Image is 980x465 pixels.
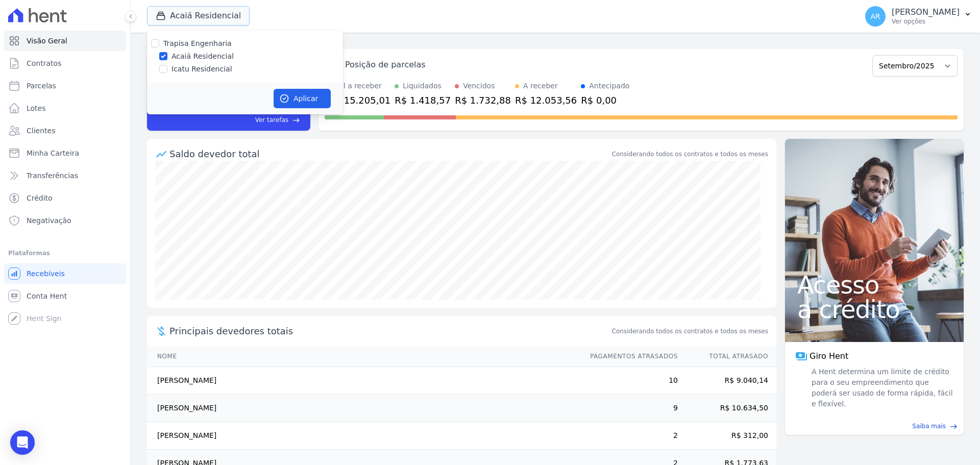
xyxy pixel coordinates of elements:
div: Antecipado [589,81,629,91]
div: R$ 1.418,57 [395,93,451,107]
th: Total Atrasado [678,346,776,367]
a: Lotes [4,98,126,118]
span: Minha Carteira [27,148,79,158]
div: R$ 15.205,01 [329,93,390,107]
p: Ver opções [892,17,960,26]
div: Open Intercom Messenger [10,430,35,455]
td: R$ 9.040,14 [678,367,776,395]
a: Conta Hent [4,286,126,306]
span: Contratos [27,58,61,68]
p: [PERSON_NAME] [892,7,960,17]
td: [PERSON_NAME] [147,395,580,422]
span: Acesso [797,273,951,297]
th: Nome [147,346,580,367]
a: Minha Carteira [4,143,126,163]
td: 9 [580,395,678,422]
span: Conta Hent [27,291,67,301]
label: Trapisa Engenharia [163,39,232,47]
div: R$ 12.053,56 [515,93,577,107]
a: Transferências [4,165,126,186]
label: Acaiá Residencial [171,51,234,62]
button: Aplicar [274,89,331,108]
label: Icatu Residencial [171,64,232,75]
span: Visão Geral [27,36,67,46]
span: Saiba mais [912,422,946,431]
div: Liquidados [403,81,442,91]
span: east [950,423,958,430]
td: [PERSON_NAME] [147,422,580,450]
a: Clientes [4,120,126,141]
div: Posição de parcelas [345,59,426,71]
div: R$ 1.732,88 [455,93,511,107]
span: Clientes [27,126,55,136]
span: Lotes [27,103,46,113]
span: A Hent determina um limite de crédito para o seu empreendimento que poderá ser usado de forma ráp... [810,366,953,409]
span: east [292,116,300,124]
a: Crédito [4,188,126,208]
span: Crédito [27,193,53,203]
span: Ver tarefas [255,115,288,125]
a: Parcelas [4,76,126,96]
span: Considerando todos os contratos e todos os meses [612,327,768,336]
div: Considerando todos os contratos e todos os meses [612,150,768,159]
a: Saiba mais east [791,422,958,431]
div: Vencidos [463,81,495,91]
span: Negativação [27,215,71,226]
span: Parcelas [27,81,56,91]
div: Saldo devedor total [169,147,610,161]
a: Ver tarefas east [185,115,300,125]
button: AR [PERSON_NAME] Ver opções [857,2,980,31]
td: [PERSON_NAME] [147,367,580,395]
span: a crédito [797,297,951,322]
span: Transferências [27,170,78,181]
div: Total a receber [329,81,390,91]
td: R$ 10.634,50 [678,395,776,422]
a: Negativação [4,210,126,231]
td: 10 [580,367,678,395]
span: Giro Hent [810,350,848,362]
button: Acaiá Residencial [147,6,250,26]
td: 2 [580,422,678,450]
span: AR [870,13,880,20]
a: Recebíveis [4,263,126,284]
td: R$ 312,00 [678,422,776,450]
span: Principais devedores totais [169,324,610,338]
div: A receber [523,81,558,91]
th: Pagamentos Atrasados [580,346,678,367]
a: Contratos [4,53,126,74]
span: Recebíveis [27,268,65,279]
a: Visão Geral [4,31,126,51]
div: R$ 0,00 [581,93,629,107]
div: Plataformas [8,247,122,259]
